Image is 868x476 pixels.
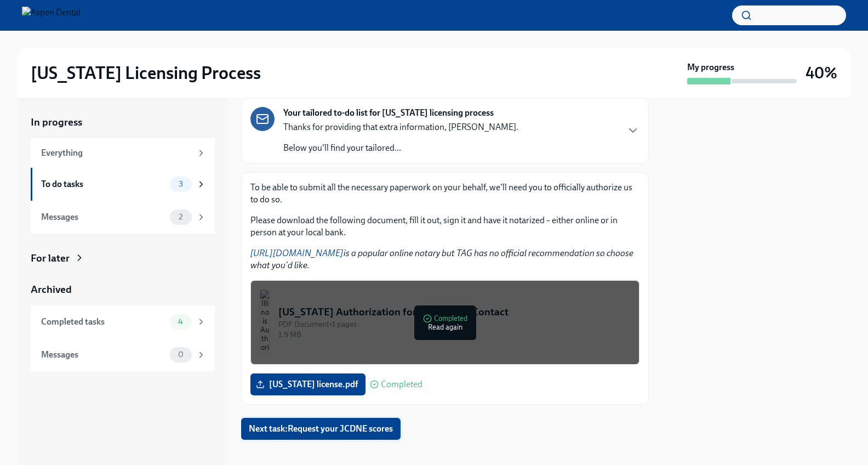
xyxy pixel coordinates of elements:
[278,319,630,330] div: PDF Document • 1 pages
[31,282,215,297] a: Archived
[41,178,165,190] div: To do tasks
[41,211,165,223] div: Messages
[250,373,366,395] label: [US_STATE] license.pdf
[806,63,837,83] h3: 40%
[31,138,215,168] a: Everything
[31,115,215,129] a: In progress
[172,213,189,221] span: 2
[31,201,215,234] a: Messages2
[241,418,401,440] button: Next task:Request your JCDNE scores
[250,280,639,365] button: [US_STATE] Authorization for Third Party ContactPDF Document•1 pages1.9 MBCompletedRead again
[41,147,192,159] div: Everything
[283,107,494,119] strong: Your tailored to-do list for [US_STATE] licensing process
[31,62,261,84] h2: [US_STATE] Licensing Process
[172,318,190,326] span: 4
[41,316,165,328] div: Completed tasks
[258,379,358,390] span: [US_STATE] license.pdf
[283,121,518,133] p: Thanks for providing that extra information, [PERSON_NAME].
[283,142,518,154] p: Below you'll find your tailored...
[249,423,393,434] span: Next task : Request your JCDNE scores
[250,214,639,239] p: Please download the following document, fill it out, sign it and have it notarized – either onlin...
[278,330,630,340] div: 1.9 MB
[172,180,190,188] span: 3
[22,7,81,24] img: Aspen Dental
[260,290,270,355] img: Illinois Authorization for Third Party Contact
[172,350,190,359] span: 0
[31,251,215,265] a: For later
[31,305,215,338] a: Completed tasks4
[250,182,639,206] p: To be able to submit all the necessary paperwork on your behalf, we'll need you to officially aut...
[250,248,633,270] em: is a popular online notary but TAG has no official recommendation so choose what you'd like.
[381,380,422,389] span: Completed
[41,349,165,361] div: Messages
[31,338,215,371] a: Messages0
[278,305,630,319] div: [US_STATE] Authorization for Third Party Contact
[687,61,734,73] strong: My progress
[31,168,215,201] a: To do tasks3
[31,251,70,265] div: For later
[250,248,344,258] a: [URL][DOMAIN_NAME]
